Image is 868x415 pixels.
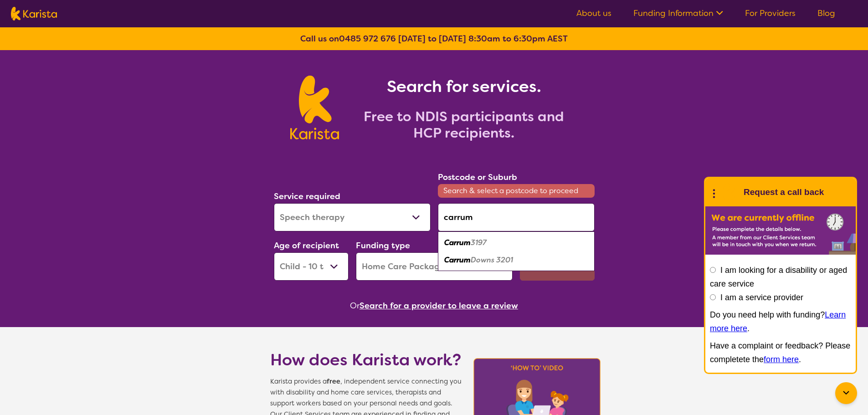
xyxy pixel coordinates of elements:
label: I am looking for a disability or aged care service [710,266,847,288]
h1: Search for services. [350,76,578,97]
span: Or [350,299,360,313]
a: About us [576,8,611,19]
span: Search & select a postcode to proceed [438,184,595,198]
h1: How does Karista work? [270,349,462,371]
input: Type [438,203,595,231]
a: 0485 972 676 [339,33,396,44]
div: Carrum 3197 [442,234,590,251]
em: Downs 3201 [471,255,513,265]
b: free [327,377,340,386]
label: Postcode or Suburb [438,172,517,183]
img: Karista [720,183,738,201]
a: Funding Information [633,8,723,19]
img: Karista logo [290,76,339,139]
p: Do you need help with funding? . [710,308,851,335]
em: Carrum [444,255,471,265]
label: Service required [274,191,340,202]
a: Blog [817,8,835,19]
img: Karista offline chat form to request call back [705,206,856,255]
img: Karista logo [11,7,57,20]
div: Carrum Downs 3201 [442,251,590,269]
label: Age of recipient [274,240,339,251]
em: 3197 [471,238,487,247]
label: Funding type [356,240,410,251]
label: I am a service provider [720,293,803,302]
h2: Free to NDIS participants and HCP recipients. [350,108,578,141]
a: For Providers [745,8,796,19]
em: Carrum [444,238,471,247]
a: form here [764,355,799,364]
button: Search for a provider to leave a review [360,299,518,313]
b: Call us on [DATE] to [DATE] 8:30am to 6:30pm AEST [300,33,568,44]
h1: Request a call back [744,185,824,199]
p: Have a complaint or feedback? Please completete the . [710,339,851,366]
